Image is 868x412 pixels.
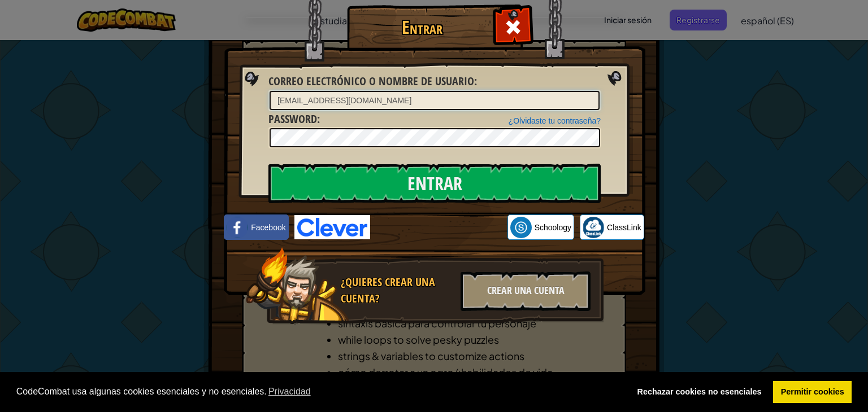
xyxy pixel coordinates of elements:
[509,116,601,125] a: ¿Olvidaste tu contraseña?
[268,111,317,126] span: Password
[607,222,641,233] span: ClassLink
[294,215,370,239] img: clever-logo-blue.png
[341,274,454,306] div: ¿Quieres crear una cuenta?
[370,215,507,240] iframe: Botón Iniciar sesión con Google
[630,381,769,404] a: deny cookies
[510,217,532,238] img: schoology.png
[268,164,601,203] input: Entrar
[535,222,571,233] span: Schoology
[268,73,474,89] span: Correo electrónico o nombre de usuario
[267,383,313,400] a: learn more about cookies
[16,383,620,400] span: CodeCombat usa algunas cookies esenciales y no esenciales.
[227,217,248,238] img: facebook_small.png
[583,217,604,238] img: classlink-logo-small.png
[268,73,477,90] label: :
[251,222,285,233] span: Facebook
[461,271,591,311] div: Crear una cuenta
[268,111,320,128] label: :
[350,17,494,37] h1: Entrar
[773,381,852,404] a: allow cookies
